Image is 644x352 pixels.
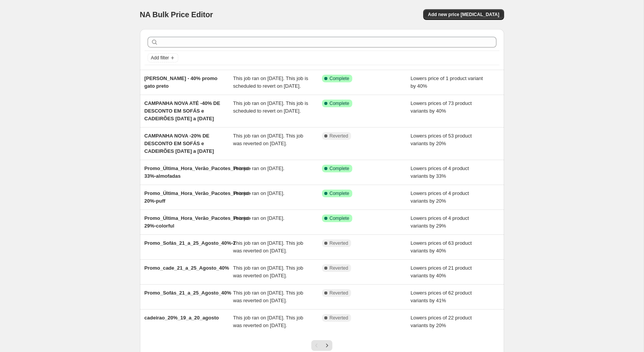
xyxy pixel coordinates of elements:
[330,240,348,246] span: Reverted
[411,240,472,254] span: Lowers prices of 63 product variants by 40%
[145,290,232,296] span: Promo_Sofás_21_a_25_Agosto_40%
[145,265,229,271] span: Promo_cade_21_a_25_Agosto_40%
[330,290,348,296] span: Reverted
[411,315,472,328] span: Lowers prices of 22 product variants by 20%
[411,133,472,146] span: Lowers prices of 53 product variants by 20%
[145,165,251,179] span: Promo_Última_Hora_Verão_Pacotes_Promo-33%-almofadas
[428,11,499,18] span: Add new price [MEDICAL_DATA]
[330,215,349,221] span: Complete
[233,190,284,196] span: This job ran on [DATE].
[322,340,332,351] button: Next
[145,75,218,89] span: [PERSON_NAME] - 40% promo gato preto
[151,55,169,61] span: Add filter
[411,75,483,89] span: Lowers price of 1 product variant by 40%
[330,100,349,106] span: Complete
[423,9,504,20] button: Add new price [MEDICAL_DATA]
[411,265,472,278] span: Lowers prices of 21 product variants by 40%
[411,100,472,114] span: Lowers prices of 73 product variants by 40%
[145,100,220,121] span: CAMPANHA NOVA ATÉ -40% DE DESCONTO EM SOFÁS e CADEIRÕES [DATE] a [DATE]
[330,75,349,82] span: Complete
[145,190,251,204] span: Promo_Última_Hora_Verão_Pacotes_Promo-20%-puff
[330,133,348,139] span: Reverted
[330,315,348,321] span: Reverted
[233,290,303,303] span: This job ran on [DATE]. This job was reverted on [DATE].
[411,215,469,229] span: Lowers prices of 4 product variants by 29%
[145,315,219,321] span: cadeirao_20%_19_a_20_agosto
[148,53,178,62] button: Add filter
[330,165,349,172] span: Complete
[411,190,469,204] span: Lowers prices of 4 product variants by 20%
[233,75,308,89] span: This job ran on [DATE]. This job is scheduled to revert on [DATE].
[330,190,349,196] span: Complete
[233,315,303,328] span: This job ran on [DATE]. This job was reverted on [DATE].
[311,340,332,351] nav: Pagination
[330,265,348,271] span: Reverted
[233,133,303,146] span: This job ran on [DATE]. This job was reverted on [DATE].
[411,165,469,179] span: Lowers prices of 4 product variants by 33%
[145,240,236,246] span: Promo_Sofás_21_a_25_Agosto_40%-2
[233,240,303,254] span: This job ran on [DATE]. This job was reverted on [DATE].
[140,10,213,19] span: NA Bulk Price Editor
[145,133,214,154] span: CAMPANHA NOVA -20% DE DESCONTO EM SOFÁS e CADEIRÕES [DATE] a [DATE]
[145,215,251,229] span: Promo_Última_Hora_Verão_Pacotes_Promo-29%-colorful
[411,290,472,303] span: Lowers prices of 62 product variants by 41%
[233,100,308,114] span: This job ran on [DATE]. This job is scheduled to revert on [DATE].
[233,265,303,278] span: This job ran on [DATE]. This job was reverted on [DATE].
[233,215,284,221] span: This job ran on [DATE].
[233,165,284,171] span: This job ran on [DATE].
